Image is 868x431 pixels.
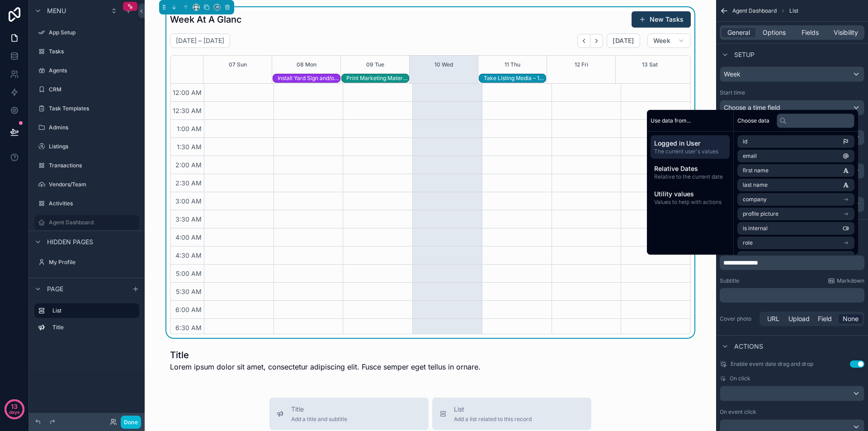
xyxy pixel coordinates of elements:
span: Logged in User [654,139,726,148]
label: Tasks [49,48,137,55]
button: 07 Sun [229,56,247,74]
div: scrollable content [647,132,733,213]
label: Activities [49,200,137,207]
button: New Tasks [632,11,691,28]
a: Agent Dashboard [34,215,139,230]
button: 09 Tue [366,56,384,74]
label: My Profile [49,259,137,266]
span: 6:30 AM [173,324,204,332]
button: ListAdd a list related to this record [432,398,591,430]
button: Back [577,34,590,48]
label: Title [52,324,136,331]
span: 2:30 AM [173,179,204,187]
label: Transactions [49,162,137,169]
button: 12 Fri [575,56,588,74]
label: Admins [49,124,137,131]
p: 13 [11,402,18,411]
span: 5:00 AM [174,270,204,277]
span: Add a title and subtitle [291,416,347,423]
a: Admins [34,120,139,135]
div: Take Listing Media – 123 Test [484,75,546,82]
span: Week [653,37,670,45]
a: Vendors/Team [34,177,139,192]
label: Cover photo [720,315,756,322]
span: General [727,28,750,37]
button: Done [121,416,141,429]
span: Page [47,284,63,294]
div: 10 Wed [434,56,453,74]
button: Choose a time field [720,100,864,115]
span: 12:30 AM [170,107,204,114]
a: My Profile [34,255,139,270]
span: 6:00 AM [173,306,204,313]
label: On event click [720,408,756,416]
div: scrollable content [720,288,864,303]
span: List [454,405,532,414]
label: Task Templates [49,105,137,112]
span: Use data from... [651,117,691,124]
span: Title [291,405,347,414]
label: Start time [720,89,745,96]
label: List [52,307,132,314]
a: Task Templates [34,101,139,116]
button: 11 Thu [505,56,520,74]
label: App Setup [49,29,137,36]
span: 1:30 AM [175,143,204,151]
button: Week [720,66,864,82]
p: days [9,406,20,418]
a: Agents [34,63,139,78]
span: Week [724,70,741,79]
span: Hidden pages [47,237,93,246]
div: scrollable content [29,299,145,344]
span: Menu [47,6,66,15]
span: Actions [734,342,763,351]
span: 4:30 AM [173,251,204,259]
button: 08 Mon [297,56,316,74]
button: Next [590,34,603,48]
h2: [DATE] – [DATE] [176,36,224,45]
button: [DATE] [607,33,640,48]
button: Week [647,33,691,48]
div: Print Marketing Materials – 123 Test [346,75,409,82]
span: Add a list related to this record [454,416,532,423]
span: URL [767,314,779,323]
span: [DATE] [613,37,634,45]
span: 12:00 AM [170,89,204,96]
span: Markdown [837,277,864,284]
span: 3:30 AM [173,215,204,223]
label: CRM [49,86,137,93]
button: 13 Sat [642,56,658,74]
span: Choose a time field [724,104,780,111]
h1: Week At A Glanc [170,13,242,26]
span: None [843,314,859,323]
span: Options [763,28,786,37]
span: Field [818,314,832,323]
span: Relative to the current date [654,173,726,180]
a: Tasks [34,44,139,59]
span: Enable event date drag and drop [731,360,813,368]
span: 2:00 AM [173,161,204,169]
a: Transactions [34,158,139,173]
div: Take Listing Media – 123 Test [484,74,546,82]
span: The current user's values [654,148,726,155]
label: Agent Dashboard [49,219,134,226]
button: TitleAdd a title and subtitle [269,398,429,430]
span: On click [730,375,750,382]
div: Install Yard Sign and/or Just Listed Rider – 123 Test [278,75,340,82]
a: Markdown [828,277,864,284]
a: Activities [34,196,139,211]
span: Utility values [654,189,726,199]
label: Subtitle [720,277,739,284]
span: Choose data [737,117,769,124]
span: 1:00 AM [175,125,204,133]
span: Fields [802,28,819,37]
span: Visibility [834,28,858,37]
label: Agents [49,67,137,74]
a: App Setup [34,25,139,40]
a: CRM [34,82,139,97]
label: Vendors/Team [49,181,137,188]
